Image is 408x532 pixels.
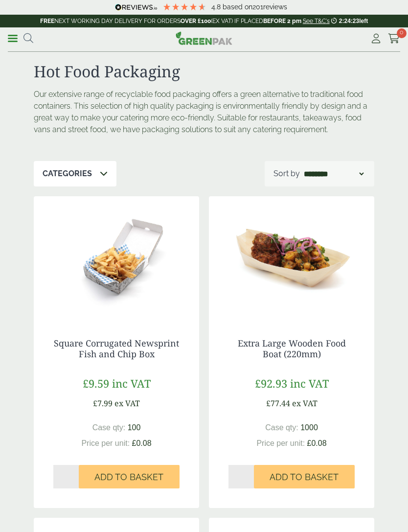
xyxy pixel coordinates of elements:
[388,34,400,44] i: Cart
[176,31,232,45] img: GreenPak Supplies
[132,439,152,447] span: £0.08
[238,337,346,360] a: Extra Large Wooden Food Boat (220mm)
[256,439,305,447] span: Price per unit:
[252,3,263,11] span: 201
[303,18,330,24] a: See T&C's
[40,18,54,24] strong: FREE
[54,337,179,360] a: Square Corrugated Newsprint Fish and Chip Box
[300,423,318,432] span: 1000
[292,398,317,409] span: ex VAT
[307,439,327,447] span: £0.08
[290,376,329,391] span: inc VAT
[79,465,180,488] button: Add to Basket
[263,18,301,24] strong: BEFORE 2 pm
[83,376,109,391] span: £9.59
[265,423,298,432] span: Case qty:
[370,34,382,44] i: My Account
[34,196,199,319] img: 2520069 Square News Fish n Chip Corrugated Box - Open with Chips
[263,3,287,11] span: reviews
[359,18,368,24] span: left
[181,18,211,24] strong: OVER £100
[266,398,290,409] span: £77.44
[34,89,374,136] p: Our extensive range of recyclable food packaging offers a green alternative to traditional food c...
[255,376,287,391] span: £92.93
[223,3,252,11] span: Based on
[112,376,151,391] span: inc VAT
[162,2,206,11] div: 4.79 Stars
[34,144,35,145] p: [URL][DOMAIN_NAME]
[254,465,355,488] button: Add to Basket
[114,398,140,409] span: ex VAT
[93,398,113,409] span: £7.99
[92,423,126,432] span: Case qty:
[209,196,374,319] img: Extra Large Wooden Boat 220mm with food contents V2 2920004AE
[81,439,130,447] span: Price per unit:
[34,62,374,81] h1: Hot Food Packaging
[211,3,223,11] span: 4.8
[339,18,359,24] span: 2:24:23
[397,28,407,38] span: 0
[94,472,163,483] span: Add to Basket
[302,168,365,180] select: Shop order
[273,168,300,180] p: Sort by
[388,31,400,46] a: 0
[270,472,339,483] span: Add to Basket
[128,423,141,432] span: 100
[115,4,158,11] img: REVIEWS.io
[43,168,92,180] p: Categories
